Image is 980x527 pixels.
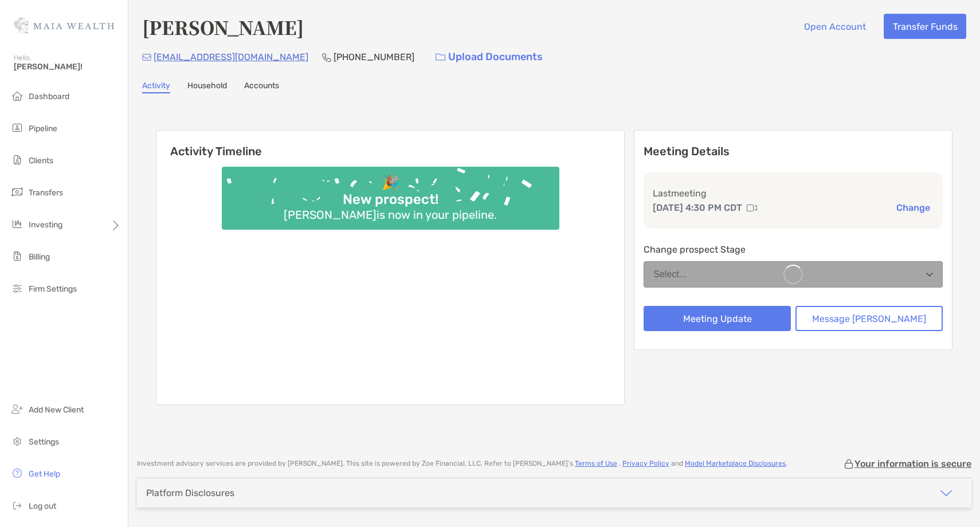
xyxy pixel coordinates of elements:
[279,208,501,222] div: [PERSON_NAME] is now in your pipeline.
[338,191,443,208] div: New prospect!
[142,81,170,93] a: Activity
[10,249,24,263] img: billing icon
[142,14,304,40] h4: [PERSON_NAME]
[187,81,227,93] a: Household
[334,50,414,64] p: [PHONE_NUMBER]
[653,186,934,200] p: Last meeting
[939,486,953,500] img: icon arrow
[29,284,77,294] span: Firm Settings
[644,242,943,257] p: Change prospect Stage
[644,306,791,331] button: Meeting Update
[29,469,60,479] span: Get Help
[575,459,617,467] a: Terms of Use
[142,54,151,61] img: Email Icon
[29,156,53,166] span: Clients
[29,405,84,415] span: Add New Client
[747,203,757,213] img: communication type
[244,81,279,93] a: Accounts
[644,144,943,159] p: Meeting Details
[146,487,234,498] div: Platform Disclosures
[137,459,787,468] p: Investment advisory services are provided by [PERSON_NAME] . This site is powered by Zoe Financia...
[156,131,624,158] h6: Activity Timeline
[14,5,114,46] img: Zoe Logo
[29,188,63,198] span: Transfers
[795,306,943,331] button: Message [PERSON_NAME]
[10,121,24,135] img: pipeline icon
[622,459,669,467] a: Privacy Policy
[10,185,24,199] img: transfers icon
[10,498,24,512] img: logout icon
[854,458,971,469] p: Your information is secure
[893,202,934,214] button: Change
[10,434,24,448] img: settings icon
[29,124,57,133] span: Pipeline
[10,217,24,231] img: investing icon
[29,92,69,101] span: Dashboard
[10,402,24,416] img: add_new_client icon
[436,53,445,61] img: button icon
[29,437,59,447] span: Settings
[29,252,50,262] span: Billing
[795,14,875,39] button: Open Account
[154,50,308,64] p: [EMAIL_ADDRESS][DOMAIN_NAME]
[685,459,786,467] a: Model Marketplace Disclosures
[653,200,742,215] p: [DATE] 4:30 PM CDT
[10,466,24,480] img: get-help icon
[884,14,966,39] button: Transfer Funds
[377,175,403,191] div: 🎉
[10,89,24,103] img: dashboard icon
[10,153,24,167] img: clients icon
[222,167,559,220] img: Confetti
[322,53,331,62] img: Phone Icon
[29,220,62,230] span: Investing
[14,62,121,72] span: [PERSON_NAME]!
[29,501,56,511] span: Log out
[428,45,550,69] a: Upload Documents
[10,281,24,295] img: firm-settings icon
